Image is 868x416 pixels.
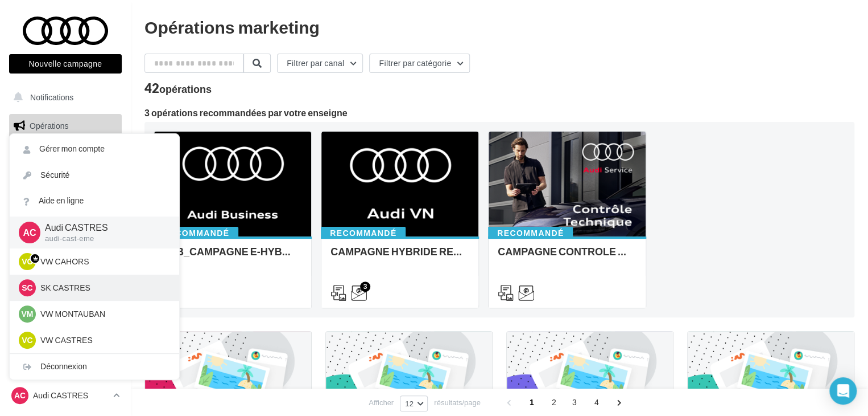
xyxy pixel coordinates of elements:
[330,246,469,268] div: CAMPAGNE HYBRIDE RECHARGEABLE
[565,393,584,411] span: 3
[40,256,166,267] p: VW CAHORS
[144,82,212,95] div: 42
[545,393,563,411] span: 2
[144,18,854,35] div: Opérations marketing
[22,282,32,293] span: SC
[45,234,161,244] p: audi-cast-eme
[7,142,124,166] a: Boîte de réception71
[45,221,161,234] p: Audi CASTRES
[7,172,124,195] a: Visibilité en ligne
[434,397,481,408] span: résultats/page
[405,399,414,408] span: 12
[9,54,122,74] button: Nouvelle campagne
[22,256,32,267] span: VC
[488,227,573,239] div: Recommandé
[369,54,470,73] button: Filtrer par catégorie
[7,256,124,290] a: PLV et print personnalisable
[360,282,370,292] div: 3
[277,54,363,73] button: Filtrer par canal
[7,85,119,109] button: Notifications
[10,354,179,380] div: Déconnexion
[40,308,166,320] p: VW MONTAUBAN
[40,335,166,346] p: VW CASTRES
[14,390,26,401] span: AC
[33,390,109,401] p: Audi CASTRES
[10,188,179,214] a: Aide en ligne
[159,84,212,94] div: opérations
[523,393,541,411] span: 1
[154,227,238,239] div: Recommandé
[30,92,73,102] span: Notifications
[30,121,68,130] span: Opérations
[40,282,166,293] p: SK CASTRES
[22,335,32,346] span: VC
[400,395,428,411] button: 12
[7,114,124,138] a: Opérations
[9,385,122,406] a: AC Audi CASTRES
[7,200,124,224] a: Campagnes
[369,397,394,408] span: Afficher
[10,162,179,188] a: Sécurité
[588,393,606,411] span: 4
[321,227,406,239] div: Recommandé
[498,246,636,268] div: CAMPAGNE CONTROLE TECHNIQUE 25€ OCTOBRE
[10,136,179,162] a: Gérer mon compte
[7,228,124,252] a: Médiathèque
[23,226,36,239] span: AC
[22,308,34,320] span: VM
[144,108,854,117] div: 3 opérations recommandées par votre enseigne
[163,246,302,268] div: B2B_CAMPAGNE E-HYBRID OCTOBRE
[829,377,857,405] div: Open Intercom Messenger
